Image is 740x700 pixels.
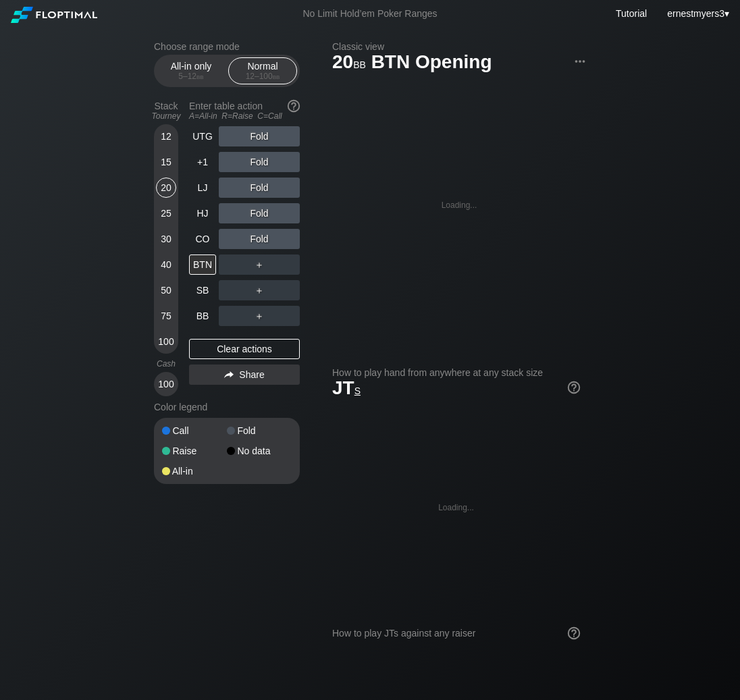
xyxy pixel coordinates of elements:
div: ＋ [219,306,300,326]
div: Call [162,426,227,435]
div: ▾ [664,6,731,21]
div: SB [189,280,216,300]
div: 75 [156,306,176,326]
div: BB [189,306,216,326]
span: 20 [330,52,368,74]
div: Share [189,365,300,385]
div: Raise [162,446,227,456]
div: 20 [156,178,176,198]
div: Fold [227,426,292,435]
h2: Classic view [332,41,586,52]
div: 5 – 12 [163,72,219,81]
div: Stack [149,95,184,126]
div: Fold [219,229,300,249]
div: Fold [219,152,300,172]
img: Floptimal logo [11,7,97,23]
div: BTN [189,254,216,275]
div: 30 [156,229,176,249]
div: A=All-in R=Raise C=Call [189,111,300,121]
div: +1 [189,152,216,172]
div: Enter table action [189,95,300,126]
div: UTG [189,126,216,146]
h2: Choose range mode [154,41,300,52]
span: bb [196,72,204,81]
div: How to play JTs against any raiser [332,628,580,639]
a: Tutorial [616,8,647,19]
div: Color legend [154,396,300,418]
div: Clear actions [189,339,300,359]
img: help.32db89a4.svg [566,380,581,395]
div: Loading... [438,503,474,512]
div: LJ [189,178,216,198]
h2: How to play hand from anywhere at any stack size [332,367,580,378]
div: ＋ [219,254,300,275]
div: 40 [156,254,176,275]
div: CO [189,229,216,249]
img: help.32db89a4.svg [566,626,581,641]
div: 12 [156,126,176,146]
img: share.864f2f62.svg [224,371,234,379]
span: ernestmyers3 [667,8,724,19]
div: Fold [219,203,300,223]
div: 100 [156,331,176,352]
span: JT [332,377,361,398]
div: ＋ [219,280,300,300]
div: No data [227,446,292,456]
div: No Limit Hold’em Poker Ranges [282,8,457,22]
img: ellipsis.fd386fe8.svg [573,54,587,69]
img: help.32db89a4.svg [286,99,301,113]
span: bb [273,72,280,81]
div: Normal [232,58,294,84]
span: BTN Opening [369,52,494,74]
div: HJ [189,203,216,223]
div: Tourney [149,111,184,121]
div: Loading... [442,200,477,210]
div: All-in only [160,58,222,84]
span: bb [353,56,366,71]
div: Fold [219,126,300,146]
div: 25 [156,203,176,223]
div: 50 [156,280,176,300]
div: 12 – 100 [234,72,291,81]
div: 100 [156,374,176,394]
div: Cash [149,359,184,369]
span: s [354,382,361,397]
div: Fold [219,178,300,198]
div: 15 [156,152,176,172]
div: All-in [162,466,227,476]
